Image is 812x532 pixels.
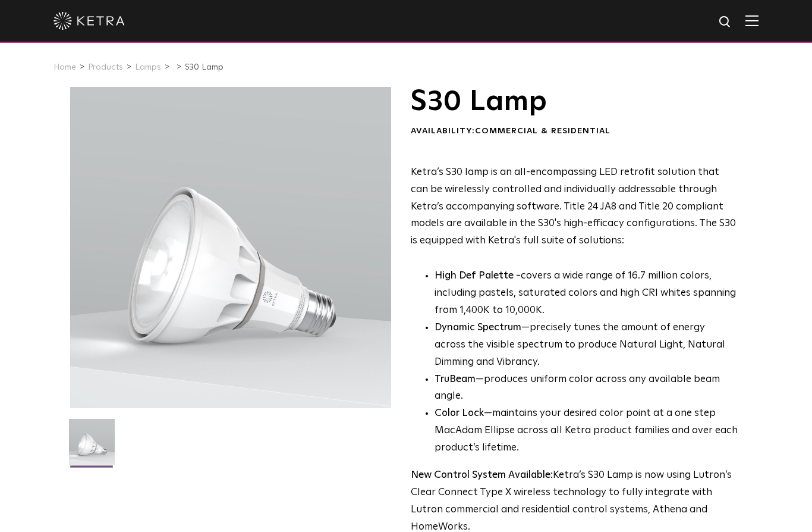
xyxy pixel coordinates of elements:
[718,15,733,30] img: search icon
[88,63,123,71] a: Products
[53,12,125,30] img: ketra-logo-2019-white
[411,470,553,480] strong: New Control System Available:
[435,320,738,371] li: —precisely tunes the amount of energy across the visible spectrum to produce Natural Light, Natur...
[435,323,521,333] strong: Dynamic Spectrum
[745,15,759,26] img: Hamburger%20Nav.svg
[411,87,738,117] h1: S30 Lamp
[435,268,738,320] p: covers a wide range of 16.7 million colors, including pastels, saturated colors and high CRI whit...
[69,419,115,474] img: S30-Lamp-Edison-2021-Web-Square
[135,63,161,71] a: Lamps
[435,408,484,418] strong: Color Lock
[185,63,224,71] a: S30 Lamp
[435,271,521,281] strong: High Def Palette -
[411,167,736,246] span: Ketra’s S30 lamp is an all-encompassing LED retrofit solution that can be wirelessly controlled a...
[475,127,610,135] span: Commercial & Residential
[411,126,738,137] div: Availability:
[53,63,76,71] a: Home
[435,371,738,406] li: —produces uniform color across any available beam angle.
[435,405,738,457] li: —maintains your desired color point at a one step MacAdam Ellipse across all Ketra product famili...
[435,374,476,384] strong: TruBeam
